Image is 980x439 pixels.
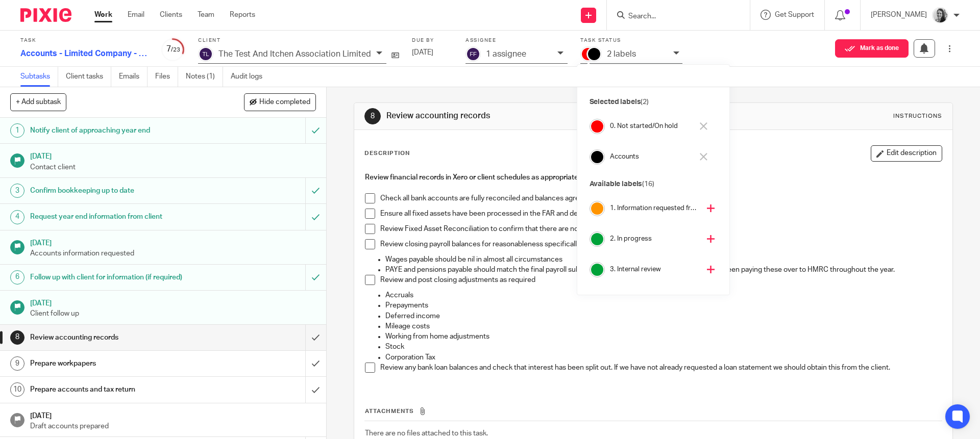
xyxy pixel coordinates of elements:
[30,270,207,285] h1: Follow up with client for information (if required)
[365,408,414,414] span: Attachments
[10,184,24,198] div: 3
[30,236,316,248] h1: [DATE]
[775,11,814,18] span: Get Support
[486,49,526,59] p: 1 assignee
[171,47,180,53] small: /23
[385,290,941,300] p: Accruals
[30,308,316,319] p: Client follow up
[30,330,207,345] h1: Review accounting records
[412,49,433,56] span: [DATE]
[610,152,693,162] h4: Accounts
[30,162,316,172] p: Contact client
[30,248,316,259] p: Accounts information requested
[641,98,649,106] span: (2)
[119,67,148,87] a: Emails
[610,203,700,213] h4: 1. Information requested from client
[380,239,941,249] p: Review closing payroll balances for reasonableness specifically
[380,363,941,373] p: Review any bank loan balances and check that interest has been split out. If we have not already ...
[10,123,24,138] div: 1
[218,49,371,59] p: The Test And Itchen Association Limited
[465,46,481,62] img: svg%3E
[10,382,24,397] div: 10
[10,210,24,224] div: 4
[365,430,488,437] span: There are no files attached to this task.
[198,37,399,44] label: Client
[30,356,207,371] h1: Prepare workpapers
[610,234,700,244] h4: 2. In progress
[893,112,942,120] div: Instructions
[10,93,66,111] button: + Add subtask
[20,37,148,44] label: Task
[30,209,207,224] h1: Request year end information from client
[30,149,316,162] h1: [DATE]
[365,172,941,183] h4: Review financial records in Xero or client schedules as appropriate.
[364,149,410,158] p: Description
[20,67,58,87] a: Subtasks
[932,7,948,23] img: IMG-0056.JPG
[627,12,719,21] input: Search
[30,408,316,421] h1: [DATE]
[385,342,941,352] p: Stock
[590,97,717,108] p: Selected labels
[385,265,941,275] p: PAYE and pensions payable should match the final payroll submission for the year unless the clien...
[380,224,941,234] p: Review Fixed Asset Reconciliation to confirm that there are no differences.
[94,10,112,20] a: Work
[231,67,270,87] a: Audit logs
[385,331,941,342] p: Working from home adjustments
[590,179,717,190] p: Available labels
[380,209,941,219] p: Ensure all fixed assets have been processed in the FAR and depreciation has been run to the end o...
[161,43,185,55] div: 7
[871,145,942,162] button: Edit description
[607,49,636,59] p: 2 labels
[610,265,700,274] h4: 3. Internal review
[230,10,255,20] a: Reports
[198,10,214,20] a: Team
[10,330,24,345] div: 8
[66,67,111,87] a: Client tasks
[244,93,316,111] button: Hide completed
[385,352,941,363] p: Corporation Tax
[380,275,941,285] p: Review and post closing adjustments as required
[30,421,316,431] p: Draft accounts prepared
[386,111,675,121] h1: Review accounting records
[465,37,568,44] label: Assignee
[385,254,941,265] p: Wages payable should be nil in almost all circumstances
[30,382,207,397] h1: Prepare accounts and tax return
[20,8,71,22] img: Pixie
[385,321,941,331] p: Mileage costs
[10,270,24,285] div: 6
[186,67,223,87] a: Notes (1)
[160,10,182,20] a: Clients
[835,39,909,58] button: Mark as done
[610,121,693,131] h4: 0. Not started/On hold
[860,45,899,52] span: Mark as done
[198,46,213,62] img: svg%3E
[380,193,941,203] p: Check all bank accounts are fully reconciled and balances agree to bank statements provided by cl...
[10,356,24,371] div: 9
[871,10,927,20] p: [PERSON_NAME]
[642,180,654,188] span: (16)
[259,98,310,107] span: Hide completed
[128,10,144,20] a: Email
[364,108,381,124] div: 8
[30,183,207,198] h1: Confirm bookkeeping up to date
[385,311,941,321] p: Deferred income
[30,296,316,308] h1: [DATE]
[412,37,453,44] label: Due by
[30,123,207,138] h1: Notify client of approaching year end
[385,300,941,311] p: Prepayments
[155,67,178,87] a: Files
[580,37,682,44] label: Task status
